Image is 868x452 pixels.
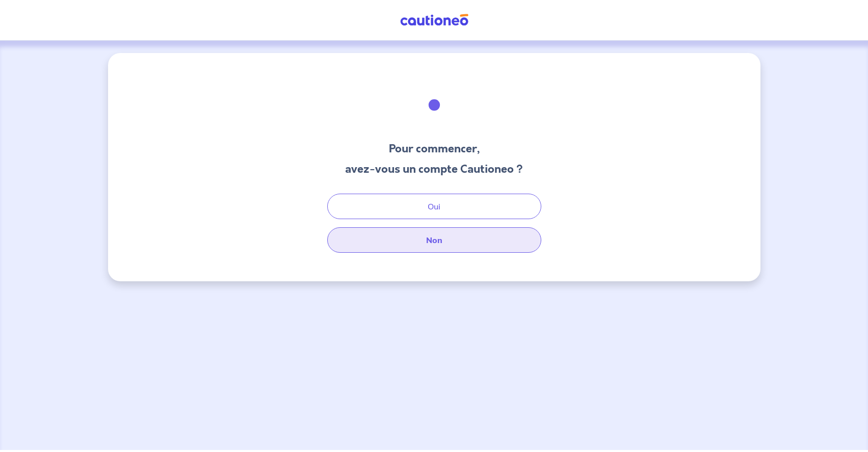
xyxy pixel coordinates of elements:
img: illu_welcome.svg [407,77,462,132]
h3: avez-vous un compte Cautioneo ? [345,161,523,177]
button: Non [327,227,541,253]
button: Oui [327,194,541,219]
h3: Pour commencer, [345,141,523,157]
img: Cautioneo [396,14,472,26]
